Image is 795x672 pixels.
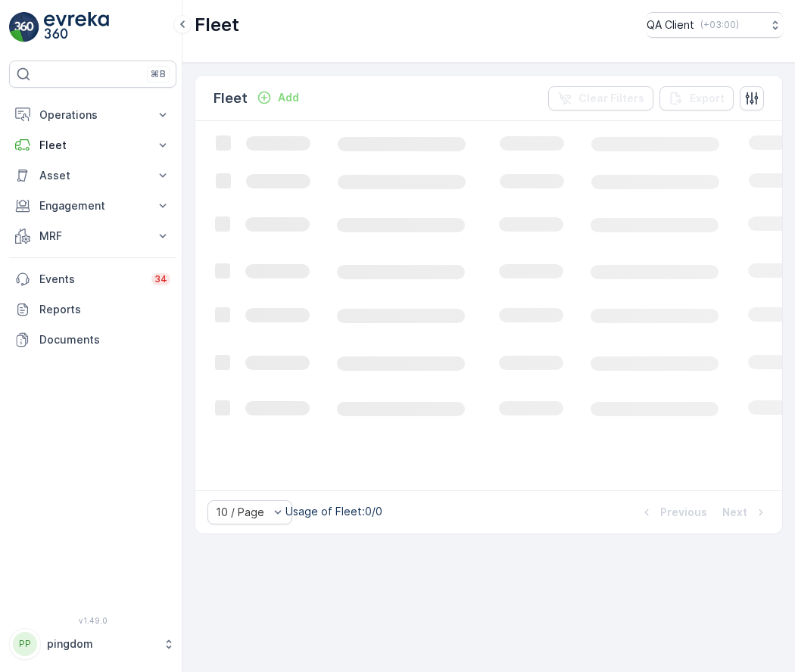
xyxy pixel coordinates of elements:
[721,503,770,521] button: Next
[548,86,653,110] button: Clear Filters
[9,616,176,625] span: v 1.49.0
[39,272,142,287] p: Events
[9,628,176,660] button: PPpingdom
[9,160,176,191] button: Asset
[638,503,709,521] button: Previous
[251,89,305,107] button: Add
[39,138,146,153] p: Fleet
[44,12,109,42] img: logo_light-DOdMpM7g.png
[722,505,747,520] p: Next
[285,504,382,519] p: Usage of Fleet : 0/0
[9,191,176,221] button: Engagement
[9,12,39,42] img: logo
[39,198,146,213] p: Engagement
[578,91,644,106] p: Clear Filters
[151,68,166,80] p: ⌘B
[700,19,739,31] p: ( +03:00 )
[9,221,176,251] button: MRF
[660,505,707,520] p: Previous
[154,273,167,285] p: 34
[39,168,146,183] p: Asset
[659,86,734,110] button: Export
[9,264,176,294] a: Events34
[9,325,176,355] a: Documents
[47,636,155,652] p: pingdom
[13,632,37,656] div: PP
[39,332,170,347] p: Documents
[9,294,176,325] a: Reports
[9,130,176,160] button: Fleet
[39,302,170,317] p: Reports
[690,91,725,106] p: Export
[647,12,783,38] button: QA Client(+03:00)
[39,229,146,244] p: MRF
[647,17,694,33] p: QA Client
[195,13,239,37] p: Fleet
[278,90,299,105] p: Add
[39,107,146,123] p: Operations
[9,100,176,130] button: Operations
[214,88,248,109] p: Fleet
